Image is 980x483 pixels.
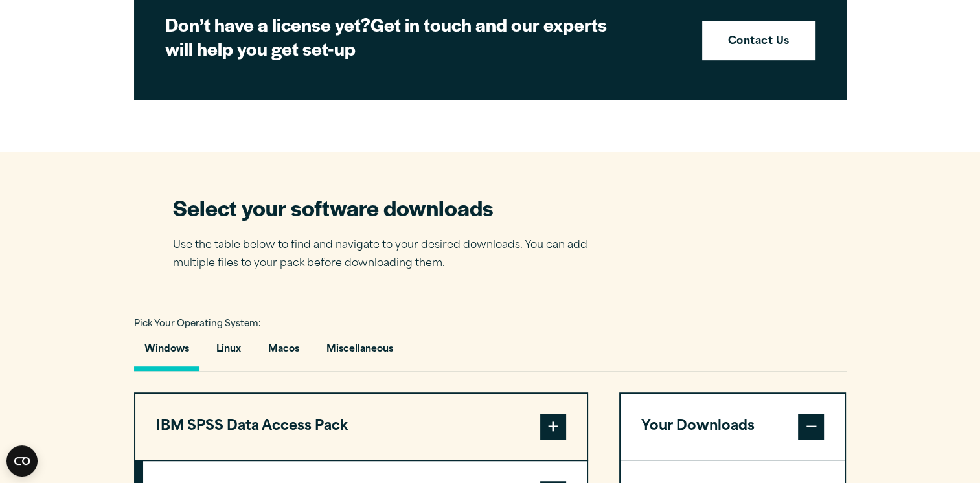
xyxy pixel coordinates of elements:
button: Linux [206,334,251,371]
button: Windows [134,334,199,371]
a: Contact Us [702,21,815,61]
span: Pick Your Operating System: [134,320,261,328]
strong: Don’t have a license yet? [165,11,370,37]
strong: Contact Us [728,34,790,51]
h2: Select your software downloads [173,193,607,222]
button: Your Downloads [621,394,845,460]
p: Use the table below to find and navigate to your desired downloads. You can add multiple files to... [173,236,607,274]
button: Open CMP widget [6,445,38,477]
button: Miscellaneous [316,334,404,371]
button: IBM SPSS Data Access Pack [135,394,587,460]
button: Macos [258,334,310,371]
h2: Get in touch and our experts will help you get set-up [165,12,619,61]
